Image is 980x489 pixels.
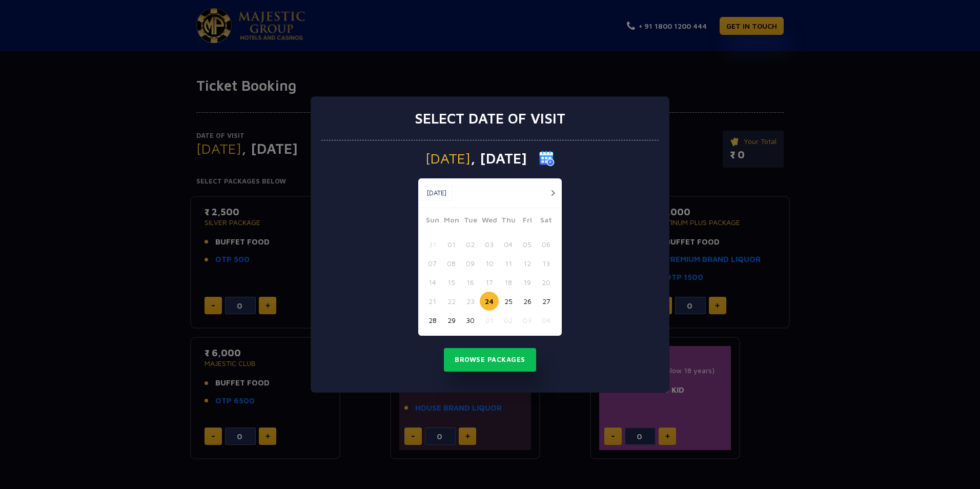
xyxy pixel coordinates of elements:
button: 05 [518,235,537,254]
button: 12 [518,254,537,273]
button: 22 [442,292,461,311]
button: 03 [518,311,537,330]
button: 26 [518,292,537,311]
button: 09 [461,254,480,273]
button: 20 [537,273,556,292]
button: 02 [461,235,480,254]
span: Thu [499,214,518,229]
button: 21 [423,292,442,311]
button: 27 [537,292,556,311]
span: Wed [480,214,499,229]
button: 28 [423,311,442,330]
button: 01 [442,235,461,254]
span: [DATE] [425,151,471,166]
button: 25 [499,292,518,311]
button: 04 [537,311,556,330]
button: 14 [423,273,442,292]
button: 11 [499,254,518,273]
span: Fri [518,214,537,229]
span: Sun [423,214,442,229]
span: Tue [461,214,480,229]
button: 29 [442,311,461,330]
span: Sat [537,214,556,229]
button: 31 [423,235,442,254]
button: 15 [442,273,461,292]
button: 01 [480,311,499,330]
button: 03 [480,235,499,254]
button: 06 [537,235,556,254]
button: 02 [499,311,518,330]
button: 19 [518,273,537,292]
span: , [DATE] [471,151,527,166]
button: 17 [480,273,499,292]
img: calender icon [539,151,555,166]
span: Mon [442,214,461,229]
button: 08 [442,254,461,273]
button: 13 [537,254,556,273]
button: 10 [480,254,499,273]
button: 18 [499,273,518,292]
button: Browse Packages [444,348,536,372]
button: 04 [499,235,518,254]
button: 23 [461,292,480,311]
h3: Select date of visit [415,110,565,127]
button: 07 [423,254,442,273]
button: [DATE] [421,186,452,201]
button: 30 [461,311,480,330]
button: 16 [461,273,480,292]
button: 24 [480,292,499,311]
